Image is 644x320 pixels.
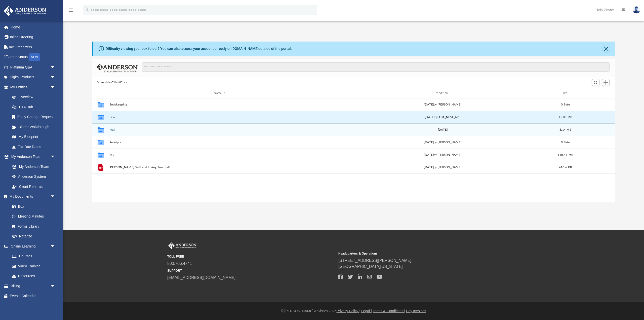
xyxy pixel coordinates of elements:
span: arrow_drop_down [50,152,60,162]
div: [DATE] by [PERSON_NAME] [332,102,553,107]
a: My Documentsarrow_drop_down [4,192,60,202]
button: Tax [109,153,330,157]
div: NEW [29,53,40,61]
a: Terms & Conditions | [373,309,405,313]
a: [DOMAIN_NAME] [231,47,258,51]
a: Legal | [361,309,372,313]
a: CTA Hub [7,102,63,112]
button: Receipts [109,141,330,144]
a: [EMAIL_ADDRESS][DOMAIN_NAME] [167,275,235,280]
a: Forms Library [7,221,58,231]
a: Notarize [7,231,60,241]
div: [DATE] by [PERSON_NAME] [332,165,553,170]
span: 0 Byte [561,141,570,144]
small: SUPPORT [167,268,335,273]
a: Binder Walkthrough [7,122,63,132]
small: Headquarters & Operations [338,251,506,256]
span: 110.41 MB [557,154,573,156]
span: arrow_drop_down [50,241,60,252]
div: [DATE] [332,128,553,132]
div: [DATE] by [PERSON_NAME] [332,140,553,145]
div: Difficulty viewing your box folder? You can also access your account directly on outside of the p... [106,46,292,51]
i: search [84,7,90,12]
span: 5.14 MB [559,128,571,131]
a: Platinum Q&Aarrow_drop_down [4,62,63,72]
button: Close [603,45,610,52]
a: Privacy Policy | [337,309,360,313]
a: Online Ordering [4,32,63,42]
a: Entity Change Request [7,112,63,122]
a: Overview [7,92,63,102]
button: Viewable-ClientDocs [97,80,127,85]
small: TOLL FREE [167,254,335,259]
a: Tax Organizers [4,42,63,52]
a: Pay Invoices [406,309,426,313]
a: [GEOGRAPHIC_DATA][US_STATE] [338,264,403,269]
a: My Anderson Team [7,162,58,172]
span: arrow_drop_down [50,192,60,202]
div: © [PERSON_NAME] Advisors 2025 [63,308,644,314]
button: [PERSON_NAME] Will and Living Trust.pdf [109,166,330,169]
span: arrow_drop_down [50,72,60,83]
img: User Pic [633,6,640,14]
a: Anderson System [7,172,60,182]
button: Law [109,116,330,119]
a: Online Learningarrow_drop_down [4,241,60,251]
div: grid [92,98,615,202]
a: Order StatusNEW [4,52,63,62]
button: Switch to Grid View [592,79,599,86]
a: Resources [7,271,60,281]
button: Add [602,79,610,86]
a: Events Calendar [4,291,63,301]
a: My Entitiesarrow_drop_down [4,82,63,92]
a: Billingarrow_drop_down [4,281,63,291]
span: 15.05 MB [558,116,572,119]
div: Name [109,91,330,95]
div: [DATE] by [PERSON_NAME] [332,153,553,157]
span: 0 Byte [561,103,570,106]
span: 416.6 KB [559,166,572,169]
a: Box [7,201,58,211]
button: Mail [109,128,330,131]
a: My Blueprint [7,132,60,142]
span: arrow_drop_down [50,62,60,73]
a: Digital Productsarrow_drop_down [4,72,63,82]
a: Home [4,22,63,32]
div: id [578,91,613,95]
i: menu [68,7,74,13]
button: Bookkeeping [109,103,330,106]
div: [DATE] by ABA_NEST_APP [332,115,553,120]
a: Tax Due Dates [7,142,63,152]
a: [STREET_ADDRESS][PERSON_NAME] [338,258,411,263]
img: Anderson Advisors Platinum Portal [167,242,197,249]
span: arrow_drop_down [50,82,60,92]
a: 800.706.4741 [167,261,192,266]
a: Video Training [7,261,58,271]
span: arrow_drop_down [50,281,60,291]
div: Modified [332,91,553,95]
a: Courses [7,251,60,261]
a: Client Referrals [7,182,60,192]
div: id [94,91,107,95]
a: Meeting Minutes [7,211,60,222]
div: Size [555,91,575,95]
a: My Anderson Teamarrow_drop_down [4,152,60,162]
input: Search files and folders [142,62,609,72]
img: Anderson Advisors Platinum Portal [2,6,48,16]
a: menu [68,10,74,13]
